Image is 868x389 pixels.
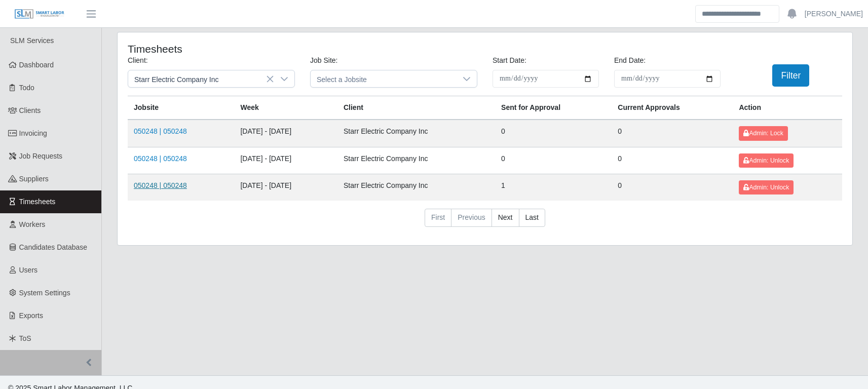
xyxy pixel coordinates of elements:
a: Next [492,209,519,227]
nav: pagination [128,209,842,235]
span: Todo [19,84,34,92]
a: [PERSON_NAME] [805,9,863,19]
th: Jobsite [128,96,234,120]
th: Current Approvals [612,96,733,120]
span: Admin: Lock [743,130,783,137]
span: Dashboard [19,61,54,69]
label: Job Site: [310,55,337,66]
td: 0 [612,120,733,147]
span: SLM Services [10,36,54,45]
span: Exports [19,312,43,320]
button: Filter [772,64,809,87]
span: Admin: Unlock [743,157,789,164]
td: Starr Electric Company Inc [337,120,495,147]
h4: Timesheets [128,43,417,55]
span: Users [19,266,38,274]
span: Starr Electric Company Inc [128,70,274,87]
span: Timesheets [19,198,56,206]
label: End Date: [614,55,646,66]
button: Admin: Unlock [739,153,794,168]
button: Admin: Lock [739,126,787,140]
a: Last [519,209,545,227]
td: 0 [495,147,612,174]
span: Invoicing [19,129,47,137]
td: Starr Electric Company Inc [337,147,495,174]
label: Start Date: [493,55,526,66]
button: Admin: Unlock [739,180,794,194]
a: 050248 | 050248 [134,181,187,189]
th: Week [234,96,337,120]
td: 0 [612,174,733,201]
a: 050248 | 050248 [134,154,187,163]
span: Admin: Unlock [743,184,789,191]
td: 1 [495,174,612,201]
span: ToS [19,334,31,342]
a: 050248 | 050248 [134,127,187,135]
td: Starr Electric Company Inc [337,174,495,201]
th: Action [733,96,842,120]
span: Job Requests [19,152,63,160]
th: Sent for Approval [495,96,612,120]
span: Select a Jobsite [311,70,457,87]
input: Search [695,5,779,23]
th: Client [337,96,495,120]
span: Candidates Database [19,243,88,251]
span: Suppliers [19,175,49,183]
img: SLM Logo [14,9,65,20]
td: [DATE] - [DATE] [234,147,337,174]
label: Client: [128,55,148,66]
td: [DATE] - [DATE] [234,174,337,201]
td: [DATE] - [DATE] [234,120,337,147]
span: Workers [19,220,46,228]
span: System Settings [19,289,70,297]
span: Clients [19,106,41,114]
td: 0 [495,120,612,147]
td: 0 [612,147,733,174]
